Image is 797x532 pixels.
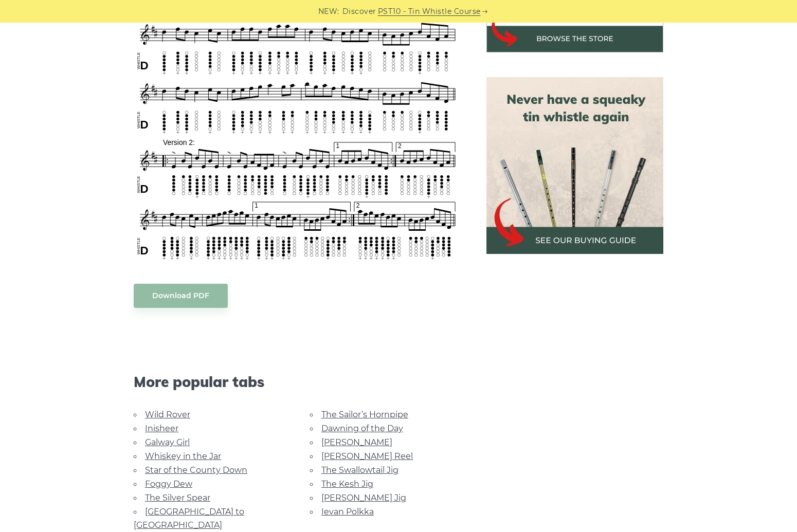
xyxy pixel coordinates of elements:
[321,479,373,489] a: The Kesh Jig
[145,451,221,461] a: Whiskey in the Jar
[321,493,406,503] a: [PERSON_NAME] Jig
[145,479,192,489] a: Foggy Dew
[318,6,339,17] span: NEW:
[321,451,413,461] a: [PERSON_NAME] Reel
[321,424,403,433] a: Dawning of the Day
[321,410,408,419] a: The Sailor’s Hornpipe
[145,410,190,419] a: Wild Rover
[134,284,228,308] a: Download PDF
[321,437,392,447] a: [PERSON_NAME]
[145,465,247,475] a: Star of the County Down
[321,465,398,475] a: The Swallowtail Jig
[486,77,663,254] img: tin whistle buying guide
[145,424,178,433] a: Inisheer
[134,507,244,530] a: [GEOGRAPHIC_DATA] to [GEOGRAPHIC_DATA]
[378,6,481,17] a: PST10 - Tin Whistle Course
[145,493,210,503] a: The Silver Spear
[145,437,190,447] a: Galway Girl
[342,6,376,17] span: Discover
[134,373,462,391] span: More popular tabs
[321,507,374,517] a: Ievan Polkka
